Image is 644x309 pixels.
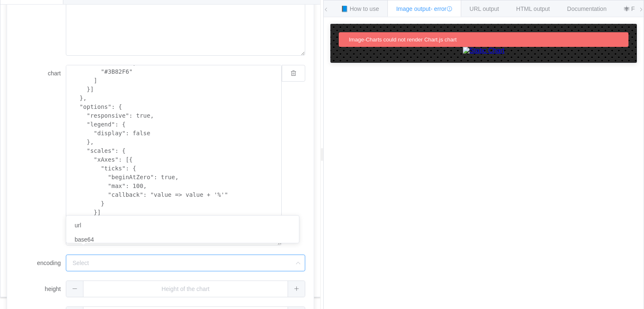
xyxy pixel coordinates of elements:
[66,255,305,271] input: Select
[431,5,452,12] span: - error
[75,222,81,229] span: url
[470,5,499,12] span: URL output
[516,5,550,12] span: HTML output
[16,65,66,82] label: chart
[396,5,452,12] span: Image output
[16,255,66,271] label: encoding
[463,47,505,54] img: Static Chart
[75,236,94,243] span: base64
[339,47,628,54] a: Static Chart
[16,281,66,297] label: height
[341,5,379,12] span: 📘 How to use
[567,5,607,12] span: Documentation
[66,281,305,297] input: Height of the chart
[349,36,457,43] span: Image-Charts could not render Chart.js chart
